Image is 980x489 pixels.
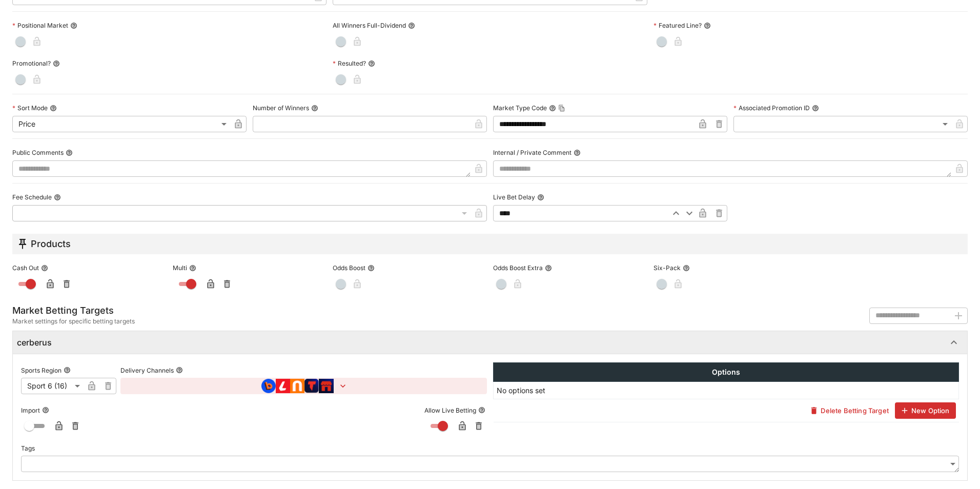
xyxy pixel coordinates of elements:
[537,194,544,201] button: Live Bet Delay
[31,238,71,250] h5: Products
[367,264,375,272] button: Odds Boost
[54,194,61,201] button: Fee Schedule
[424,406,476,415] p: Allow Live Betting
[333,59,366,68] p: Resulted?
[12,193,52,201] p: Fee Schedule
[493,193,535,201] p: Live Bet Delay
[253,104,309,112] p: Number of Winners
[70,22,77,29] button: Positional Market
[704,22,711,29] button: Featured Line?
[53,60,60,67] button: Promotional?
[311,105,318,112] button: Number of Winners
[21,406,40,415] p: Import
[895,402,956,419] button: New Option
[545,264,552,272] button: Odds Boost Extra
[21,378,84,394] div: Sport 6 (16)
[290,379,304,393] img: brand
[17,337,52,348] h6: cerberus
[66,149,73,156] button: Public Comments
[333,21,406,30] p: All Winners Full-Dividend
[176,366,183,374] button: Delivery Channels
[493,148,571,157] p: Internal / Private Comment
[41,264,48,272] button: Cash Out
[654,21,702,30] p: Featured Line?
[574,149,581,156] button: Internal / Private Comment
[12,21,68,30] p: Positional Market
[189,264,196,272] button: Multi
[494,363,959,382] th: Options
[319,379,334,393] img: brand
[276,379,290,393] img: brand
[12,316,135,327] span: Market settings for specific betting targets
[493,104,547,112] p: Market Type Code
[64,366,71,374] button: Sports Region
[733,104,810,112] p: Associated Promotion ID
[304,379,319,393] img: brand
[12,104,48,112] p: Sort Mode
[21,366,62,375] p: Sports Region
[333,263,365,272] p: Odds Boost
[42,406,49,414] button: Import
[50,105,57,112] button: Sort Mode
[12,148,64,157] p: Public Comments
[21,444,35,453] p: Tags
[478,406,485,414] button: Allow Live Betting
[368,60,375,67] button: Resulted?
[549,105,556,112] button: Market Type CodeCopy To Clipboard
[804,402,894,419] button: Delete Betting Target
[12,263,39,272] p: Cash Out
[173,263,187,272] p: Multi
[558,105,565,112] button: Copy To Clipboard
[12,59,51,68] p: Promotional?
[654,263,681,272] p: Six-Pack
[683,264,690,272] button: Six-Pack
[261,379,276,393] img: brand
[120,366,174,375] p: Delivery Channels
[812,105,819,112] button: Associated Promotion ID
[494,382,959,399] td: No options set
[493,263,543,272] p: Odds Boost Extra
[12,116,230,132] div: Price
[12,304,135,316] h5: Market Betting Targets
[408,22,415,29] button: All Winners Full-Dividend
